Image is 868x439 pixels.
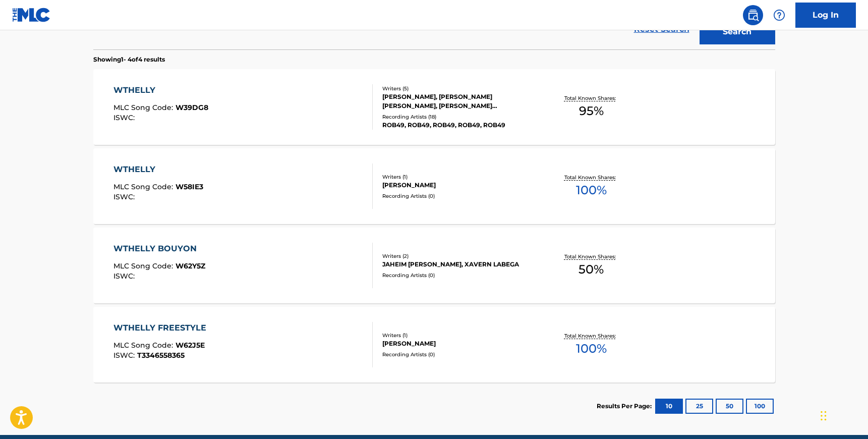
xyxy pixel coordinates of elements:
div: Recording Artists ( 0 ) [382,192,535,200]
span: MLC Song Code : [113,341,176,350]
div: WTHELLY [113,163,203,176]
iframe: Chat Widget [818,391,868,439]
p: Total Known Shares: [564,253,618,260]
span: 95 % [579,102,604,120]
p: Total Known Shares: [564,332,618,340]
button: Search [700,19,775,44]
a: WTHELLYMLC Song Code:W39DG8ISWC:Writers (5)[PERSON_NAME], [PERSON_NAME] [PERSON_NAME], [PERSON_NA... [93,69,775,145]
div: Writers ( 1 ) [382,173,535,181]
div: ROB49, ROB49, ROB49, ROB49, ROB49 [382,121,535,130]
p: Total Known Shares: [564,174,618,181]
div: JAHEIM [PERSON_NAME], XAVERN LABEGA [382,260,535,269]
img: search [747,9,759,21]
div: [PERSON_NAME] [382,181,535,190]
span: W62Y5Z [176,261,205,270]
span: MLC Song Code : [113,182,176,191]
div: [PERSON_NAME], [PERSON_NAME] [PERSON_NAME], [PERSON_NAME] [PERSON_NAME] [PERSON_NAME] [382,92,535,111]
span: ISWC : [113,351,137,360]
div: Writers ( 2 ) [382,252,535,260]
div: WTHELLY [113,84,208,96]
span: ISWC : [113,113,137,122]
span: MLC Song Code : [113,103,176,112]
span: 100 % [576,181,607,199]
div: Recording Artists ( 18 ) [382,113,535,121]
a: WTHELLY BOUYONMLC Song Code:W62Y5ZISWC:Writers (2)JAHEIM [PERSON_NAME], XAVERN LABEGARecording Ar... [93,228,775,303]
p: Results Per Page: [597,402,654,411]
button: 25 [685,399,713,414]
a: Public Search [743,5,763,25]
button: 50 [716,399,743,414]
div: WTHELLY BOUYON [113,243,205,255]
a: Log In [795,3,856,28]
p: Total Known Shares: [564,94,618,102]
div: Recording Artists ( 0 ) [382,271,535,279]
div: [PERSON_NAME] [382,339,535,348]
div: Writers ( 1 ) [382,332,535,339]
a: WTHELLY FREESTYLEMLC Song Code:W62J5EISWC:T3346558365Writers (1)[PERSON_NAME]Recording Artists (0... [93,307,775,382]
span: ISWC : [113,192,137,201]
a: WTHELLYMLC Song Code:W58IE3ISWC:Writers (1)[PERSON_NAME]Recording Artists (0)Total Known Shares:100% [93,148,775,224]
div: Drag [821,401,827,431]
button: 10 [655,399,683,414]
div: WTHELLY FREESTYLE [113,322,211,334]
span: T3346558365 [137,351,185,360]
button: 100 [746,399,774,414]
p: Showing 1 - 4 of 4 results [93,55,165,64]
div: Recording Artists ( 0 ) [382,351,535,358]
span: W39DG8 [176,103,208,112]
span: ISWC : [113,271,137,281]
span: 50 % [578,260,604,279]
span: 100 % [576,340,607,358]
div: Writers ( 5 ) [382,85,535,92]
div: Help [769,5,789,25]
img: help [773,9,785,21]
img: MLC Logo [12,8,51,22]
span: W62J5E [176,341,205,350]
span: W58IE3 [176,182,203,191]
span: MLC Song Code : [113,261,176,270]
